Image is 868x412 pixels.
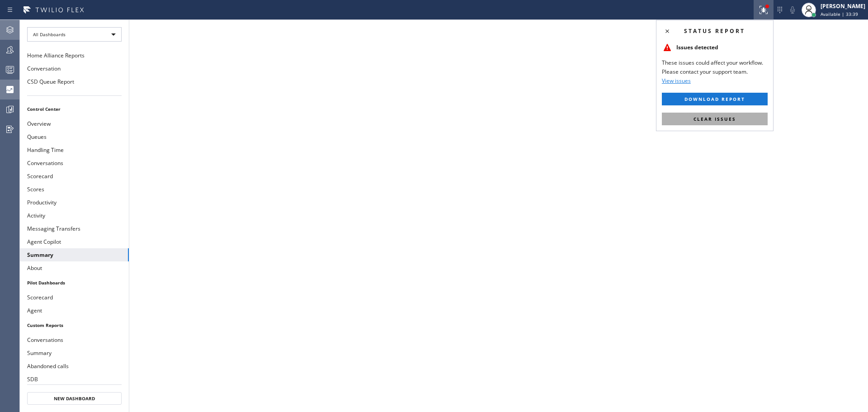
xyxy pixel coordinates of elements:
button: Agent Copilot [20,235,129,248]
button: Agent [20,304,129,317]
li: Pilot Dashboards [20,277,129,289]
button: About [20,261,129,275]
button: Conversations [20,333,129,346]
div: All Dashboards [27,27,122,42]
button: Activity [20,209,129,222]
button: Conversation [20,62,129,75]
li: Control Center [20,103,129,115]
button: Messaging Transfers [20,222,129,235]
button: Productivity [20,196,129,209]
button: Mute [786,4,799,16]
button: Scorecard [20,170,129,183]
button: Scorecard [20,291,129,304]
button: Overview [20,117,129,130]
button: CSD Queue Report [20,75,129,88]
button: SDB [20,373,129,386]
button: New Dashboard [27,392,122,405]
div: [PERSON_NAME] [821,2,865,10]
button: Handling Time [20,143,129,156]
button: Summary [20,346,129,360]
button: Conversations [20,156,129,170]
button: Abandoned calls [20,360,129,373]
li: Custom Reports [20,319,129,331]
button: Queues [20,130,129,143]
button: Summary [20,248,129,261]
button: Scores [20,183,129,196]
iframe: dashboard_9f6bb337dffe [129,20,868,412]
span: Available | 33:39 [821,11,858,17]
button: Home Alliance Reports [20,49,129,62]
